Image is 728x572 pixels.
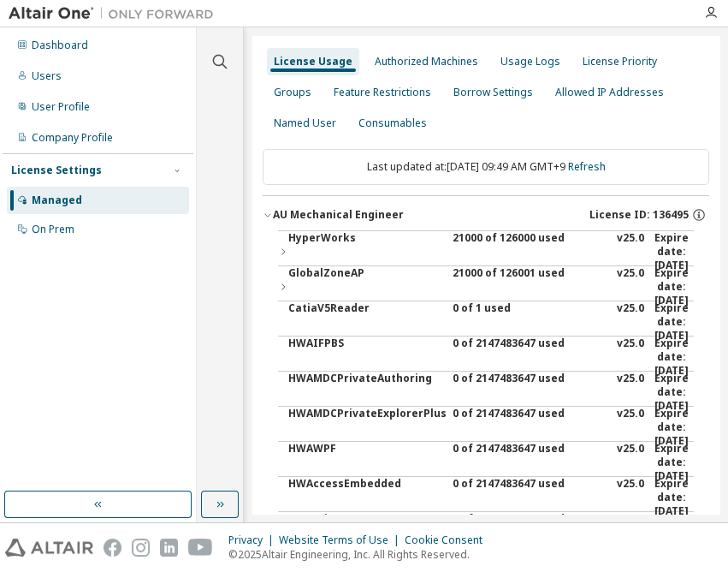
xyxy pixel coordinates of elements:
div: Expire date: [DATE] [654,301,694,343]
div: v25.0 [617,512,644,553]
div: Consumables [358,116,427,130]
button: AU Mechanical EngineerLicense ID: 136495 [263,196,709,234]
img: linkedin.svg [160,539,178,557]
img: facebook.svg [104,539,121,557]
div: Expire date: [DATE] [654,337,694,378]
div: Expire date: [DATE] [654,266,694,307]
div: Users [32,69,62,83]
div: License Priority [583,55,657,69]
div: HWAIFPBS [288,337,442,378]
div: v25.0 [617,337,644,378]
div: Expire date: [DATE] [654,442,694,483]
div: License Usage [274,55,352,69]
div: 0 of 2147483647 used [453,407,607,448]
div: Website Terms of Use [279,533,405,547]
div: 21000 of 126000 used [453,231,607,272]
div: v25.0 [617,442,644,483]
div: v25.0 [617,477,644,518]
div: License Settings [11,164,102,177]
button: HWActivate0 of 2147483647 usedv25.0Expire date:[DATE] [288,512,694,553]
div: Last updated at: [DATE] 09:49 AM GMT+9 [263,149,709,185]
button: HWAccessEmbedded0 of 2147483647 usedv25.0Expire date:[DATE] [288,477,694,518]
div: HWActivate [288,512,442,553]
div: Company Profile [32,131,113,145]
div: v25.0 [617,266,644,307]
div: Allowed IP Addresses [555,86,664,99]
a: Refresh [568,159,606,174]
div: Dashboard [32,39,88,52]
div: Cookie Consent [405,533,493,547]
div: Expire date: [DATE] [654,512,694,553]
div: v25.0 [617,231,644,272]
div: Usage Logs [500,55,560,69]
div: GlobalZoneAP [288,266,442,307]
button: HWAWPF0 of 2147483647 usedv25.0Expire date:[DATE] [288,442,694,483]
div: v25.0 [617,372,644,413]
img: youtube.svg [188,539,213,557]
div: Expire date: [DATE] [654,231,694,272]
div: 0 of 2147483647 used [453,337,607,378]
div: HWAccessEmbedded [288,477,442,518]
div: Named User [274,116,336,130]
div: Expire date: [DATE] [654,477,694,518]
div: 0 of 2147483647 used [453,477,607,518]
div: HyperWorks [288,231,442,272]
div: HWAMDCPrivateAuthoring [288,372,442,413]
div: Managed [32,194,82,207]
img: Altair One [9,5,222,22]
div: 0 of 2147483647 used [453,372,607,413]
button: HWAMDCPrivateAuthoring0 of 2147483647 usedv25.0Expire date:[DATE] [288,372,694,413]
div: HWAMDCPrivateExplorerPlus [288,407,442,448]
div: 0 of 2147483647 used [453,442,607,483]
div: Expire date: [DATE] [654,407,694,448]
button: HWAMDCPrivateExplorerPlus0 of 2147483647 usedv25.0Expire date:[DATE] [288,407,694,448]
div: v25.0 [617,301,644,343]
img: instagram.svg [132,539,150,557]
div: Authorized Machines [375,55,478,69]
button: HyperWorks21000 of 126000 usedv25.0Expire date:[DATE] [278,231,694,272]
div: Borrow Settings [453,86,533,99]
div: AU Mechanical Engineer [273,208,404,222]
div: Groups [274,86,311,99]
div: 0 of 1 used [453,301,607,343]
div: Expire date: [DATE] [654,372,694,413]
div: Feature Restrictions [334,86,431,99]
button: CatiaV5Reader0 of 1 usedv25.0Expire date:[DATE] [288,301,694,343]
button: GlobalZoneAP21000 of 126001 usedv25.0Expire date:[DATE] [278,266,694,307]
div: Privacy [228,533,279,547]
div: v25.0 [617,407,644,448]
div: 21000 of 126001 used [453,266,607,307]
div: HWAWPF [288,442,442,483]
button: HWAIFPBS0 of 2147483647 usedv25.0Expire date:[DATE] [288,337,694,378]
div: On Prem [32,223,74,236]
div: 0 of 2147483647 used [453,512,607,553]
img: altair_logo.svg [5,539,93,557]
div: CatiaV5Reader [288,301,442,343]
p: © 2025 Altair Engineering, Inc. All Rights Reserved. [228,547,493,562]
span: License ID: 136495 [589,208,689,222]
div: User Profile [32,100,90,114]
